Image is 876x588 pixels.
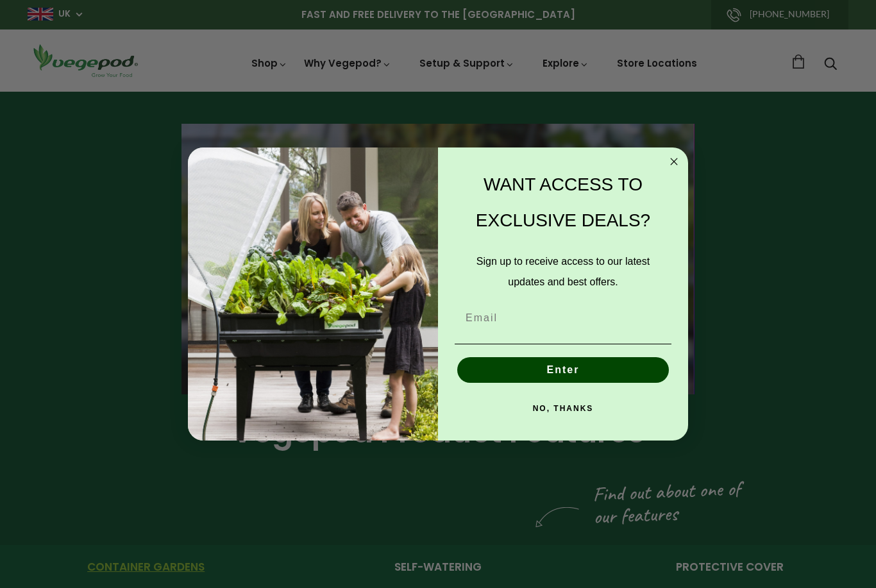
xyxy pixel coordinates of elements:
span: WANT ACCESS TO EXCLUSIVE DEALS? [476,174,650,230]
button: NO, THANKS [455,396,671,421]
img: underline [455,344,671,344]
span: Sign up to receive access to our latest updates and best offers. [476,256,650,287]
button: Enter [457,357,669,383]
img: e9d03583-1bb1-490f-ad29-36751b3212ff.jpeg [188,147,438,441]
button: Close dialog [666,154,682,169]
input: Email [455,305,671,331]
